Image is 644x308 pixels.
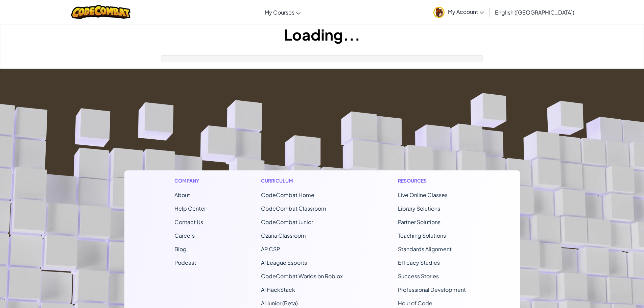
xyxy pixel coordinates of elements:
[398,205,440,212] a: Library Solutions
[495,9,574,16] span: English ([GEOGRAPHIC_DATA])
[398,259,440,266] a: Efficacy Studies
[174,218,203,226] span: Contact Us
[261,191,314,198] span: CodeCombat Home
[398,300,432,307] a: Hour of Code
[265,9,294,16] span: My Courses
[448,8,484,15] span: My Account
[174,205,206,212] a: Help Center
[430,1,487,23] a: My Account
[261,300,298,307] a: AI Junior (Beta)
[174,259,196,266] a: Podcast
[261,259,307,266] a: AI League Esports
[174,232,195,239] a: Careers
[433,7,445,18] img: avatar
[398,273,439,280] a: Success Stories
[261,3,304,21] a: My Courses
[71,5,130,19] img: CodeCombat logo
[261,177,343,184] h1: Curriculum
[261,273,343,280] a: CodeCombat Worlds on Roblox
[261,205,326,212] a: CodeCombat Classroom
[261,232,306,239] a: Ozaria Classroom
[174,191,190,198] a: About
[174,177,206,184] h1: Company
[261,218,313,226] a: CodeCombat Junior
[398,191,448,198] a: Live Online Classes
[261,245,280,253] a: AP CSP
[398,232,446,239] a: Teaching Solutions
[398,218,440,226] a: Partner Solutions
[261,286,295,293] a: AI HackStack
[398,245,452,253] a: Standards Alignment
[0,24,644,45] h1: Loading...
[492,3,578,21] a: English ([GEOGRAPHIC_DATA])
[398,177,470,184] h1: Resources
[398,286,466,293] a: Professional Development
[174,245,187,253] a: Blog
